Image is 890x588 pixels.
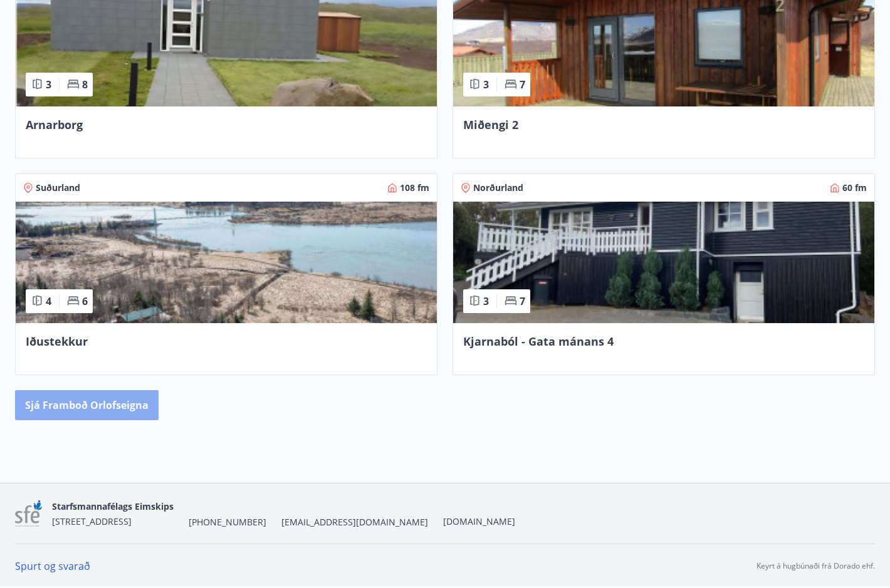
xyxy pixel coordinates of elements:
img: 7sa1LslLnpN6OqSLT7MqncsxYNiZGdZT4Qcjshc2.png [15,500,42,527]
button: Sjá framboð orlofseigna [15,390,159,420]
span: Miðengi 2 [463,117,518,132]
span: [STREET_ADDRESS] [52,515,132,527]
span: 7 [520,78,525,91]
span: [EMAIL_ADDRESS][DOMAIN_NAME] [281,516,428,529]
span: 3 [483,78,489,91]
span: 108 fm [400,182,429,194]
span: 60 fm [842,182,867,194]
span: 8 [82,78,88,91]
span: 6 [82,294,88,308]
span: 7 [520,294,525,308]
span: Arnarborg [26,117,83,132]
span: Norðurland [473,182,523,194]
span: [PHONE_NUMBER] [189,516,266,529]
img: Paella dish [16,202,437,323]
span: Suðurland [36,182,80,194]
a: [DOMAIN_NAME] [443,515,515,527]
img: Paella dish [453,202,874,323]
span: Starfsmannafélags Eimskips [52,500,174,512]
span: 3 [483,294,489,308]
span: 4 [46,294,51,308]
span: Iðustekkur [26,334,88,349]
span: Kjarnaból - Gata mánans 4 [463,334,614,349]
a: Spurt og svarað [15,559,90,573]
span: 3 [46,78,51,91]
p: Keyrt á hugbúnaði frá Dorado ehf. [757,560,875,572]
